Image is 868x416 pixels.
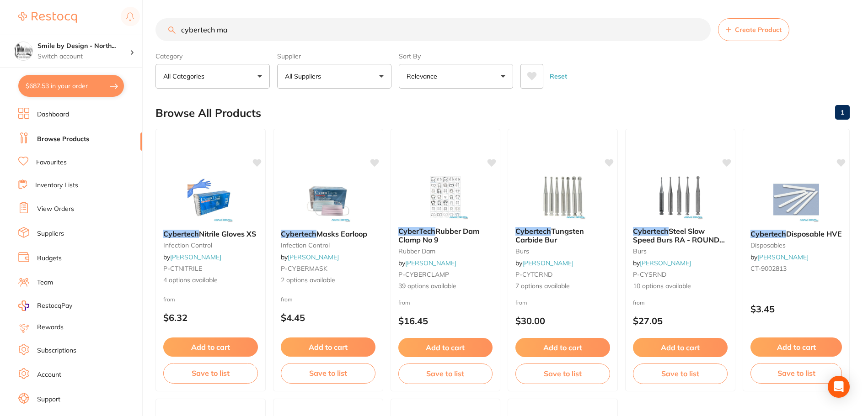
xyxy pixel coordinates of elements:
span: P-CYBERMASK [281,264,327,273]
span: P-CYSRND [633,270,666,279]
button: All Categories [155,64,270,89]
span: Tungsten Carbide Bur [515,226,584,244]
a: [PERSON_NAME] [405,259,456,267]
img: Cybertech Nitrile Gloves XS [181,177,240,222]
p: $16.45 [398,316,493,326]
img: Cybertech Disposable HVE [766,177,826,222]
a: [PERSON_NAME] [757,253,809,261]
button: All Suppliers [277,64,391,89]
span: by [633,259,691,267]
span: 4 options available [163,276,258,285]
em: Cybertech [750,229,786,238]
a: Team [37,278,53,287]
a: Browse Products [37,135,89,144]
img: Restocq Logo [18,12,77,23]
button: Add to cart [515,338,610,357]
b: CyberTech Rubber Dam Clamp No 9 [398,227,493,244]
b: Cybertech Tungsten Carbide Bur [515,227,610,244]
span: by [515,259,573,267]
button: Create Product [718,18,789,41]
img: Smile by Design - North Sydney [14,42,32,60]
p: Switch account [38,52,130,61]
span: from [398,299,410,306]
button: Save to list [515,363,610,384]
label: Sort By [399,52,513,60]
button: Save to list [750,363,842,383]
b: Cybertech Disposable HVE [750,230,842,238]
span: RestocqPay [37,301,72,311]
a: Suppliers [37,229,64,238]
span: Masks Earloop [316,229,367,238]
span: P-CTNITRILE [163,264,202,273]
em: Cybertech [515,226,551,236]
p: $4.45 [281,312,375,323]
p: $30.00 [515,316,610,326]
span: Rubber Dam Clamp No 9 [398,226,479,244]
button: Save to list [633,363,728,384]
a: Budgets [37,254,62,263]
span: P-CYTCRND [515,270,552,279]
a: Restocq Logo [18,7,77,28]
em: Cybertech [633,226,669,236]
a: Rewards [37,323,64,332]
span: by [281,253,339,261]
button: Reset [547,64,570,89]
a: Dashboard [37,110,69,119]
button: Save to list [398,363,493,384]
a: Support [37,395,60,404]
em: CyberTech [398,226,435,236]
span: from [163,296,175,303]
a: 1 [835,103,850,121]
button: Add to cart [281,337,375,357]
a: RestocqPay [18,300,72,311]
img: Cybertech Tungsten Carbide Bur [533,174,593,220]
span: 39 options available [398,282,493,291]
p: $6.32 [163,312,258,323]
img: Cybertech Masks Earloop [298,177,358,222]
label: Supplier [277,52,391,60]
button: Save to list [281,363,375,383]
input: Search Products [155,18,711,41]
button: Add to cart [633,338,728,357]
span: Create Product [735,26,782,33]
small: disposables [750,242,842,249]
b: Cybertech Steel Slow Speed Burs RA - ROUND 25/pk [633,227,728,244]
span: from [281,296,293,303]
a: Favourites [36,158,67,167]
span: from [515,299,527,306]
a: [PERSON_NAME] [640,259,691,267]
small: infection control [281,242,375,249]
span: Disposable HVE [786,229,842,238]
img: Cybertech Steel Slow Speed Burs RA - ROUND 25/pk [651,174,710,220]
h2: Browse All Products [155,107,261,120]
a: [PERSON_NAME] [522,259,573,267]
span: from [633,299,645,306]
span: Nitrile Gloves XS [199,229,256,238]
span: 2 options available [281,276,375,285]
a: Inventory Lists [35,181,78,190]
label: Category [155,52,270,60]
small: rubber dam [398,247,493,255]
a: Subscriptions [37,346,76,355]
span: Steel Slow Speed Burs RA - ROUND 25/pk [633,226,725,253]
span: 7 options available [515,282,610,291]
span: by [750,253,809,261]
small: burs [515,247,610,255]
h4: Smile by Design - North Sydney [38,42,130,51]
button: Relevance [399,64,513,89]
button: Save to list [163,363,258,383]
button: $687.53 in your order [18,75,124,97]
p: All Categories [163,72,208,81]
p: $3.45 [750,304,842,314]
em: Cybertech [281,229,316,238]
p: All Suppliers [285,72,325,81]
b: Cybertech Nitrile Gloves XS [163,230,258,238]
span: P-CYBERCLAMP [398,270,449,279]
a: [PERSON_NAME] [170,253,221,261]
a: Account [37,370,61,379]
a: [PERSON_NAME] [288,253,339,261]
span: 10 options available [633,282,728,291]
div: Open Intercom Messenger [828,376,850,398]
p: $27.05 [633,316,728,326]
button: Add to cart [163,337,258,357]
